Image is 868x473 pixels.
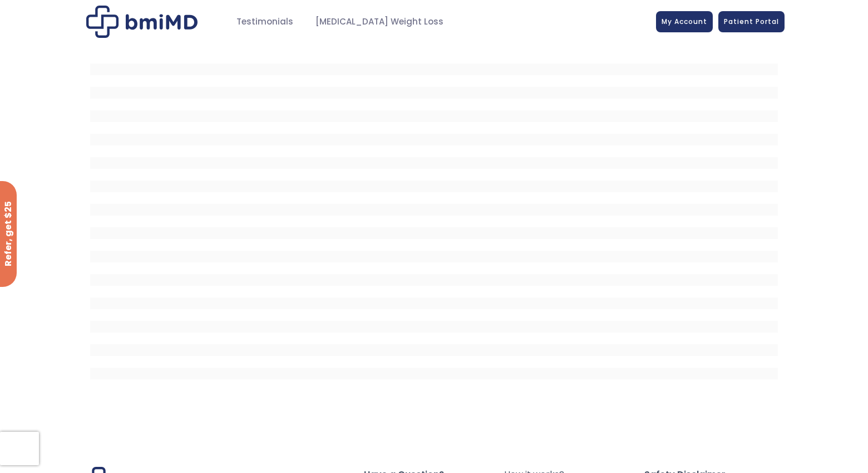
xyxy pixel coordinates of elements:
[304,11,455,33] a: [MEDICAL_DATA] Weight Loss
[718,11,785,32] a: Patient Portal
[86,6,198,38] img: Patient Messaging Portal
[225,11,304,33] a: Testimonials
[656,11,713,32] a: My Account
[724,17,779,26] span: Patient Portal
[9,431,129,464] iframe: Sign Up via Text for Offers
[236,16,293,28] span: Testimonials
[662,17,707,26] span: My Account
[90,52,778,386] iframe: MDI Patient Messaging Portal
[315,16,443,28] span: [MEDICAL_DATA] Weight Loss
